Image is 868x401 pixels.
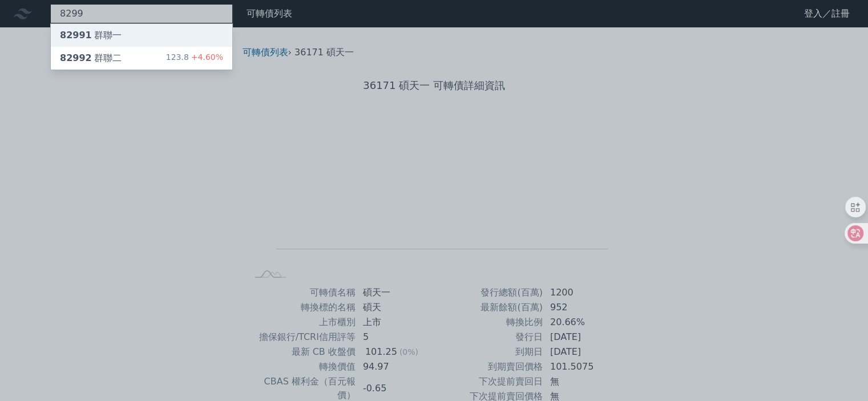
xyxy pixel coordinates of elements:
span: +4.60% [189,52,223,62]
span: 82992 [60,52,92,63]
div: 群聯一 [60,29,122,42]
a: 82991群聯一 [51,24,232,47]
span: 82991 [60,30,92,40]
div: 聊天小工具 [811,346,868,401]
div: 群聯二 [60,51,122,65]
a: 82992群聯二 123.8+4.60% [51,47,232,70]
iframe: Chat Widget [811,346,868,401]
div: 123.8 [166,51,223,65]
